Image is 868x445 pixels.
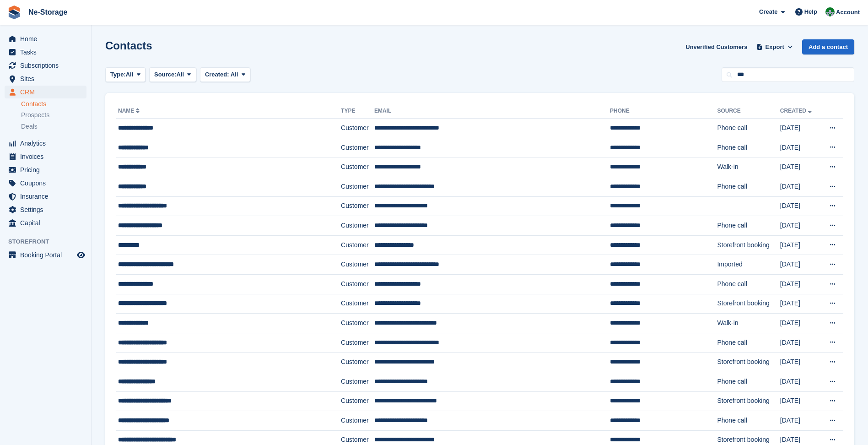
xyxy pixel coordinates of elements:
[780,411,820,431] td: [DATE]
[836,8,860,17] span: Account
[780,177,820,196] td: [DATE]
[341,138,374,157] td: Customer
[8,237,91,246] span: Storefront
[717,119,780,138] td: Phone call
[105,39,152,52] h1: Contacts
[105,67,146,82] button: Type: All
[802,39,854,54] a: Add a contact
[717,177,780,196] td: Phone call
[177,70,184,79] span: All
[21,100,86,109] a: Contacts
[341,391,374,411] td: Customer
[5,59,86,72] a: menu
[717,235,780,255] td: Storefront booking
[154,70,176,79] span: Source:
[766,43,784,52] span: Export
[717,255,780,275] td: Imported
[5,217,86,229] a: menu
[780,333,820,353] td: [DATE]
[825,7,835,16] img: Charlotte Nesbitt
[780,274,820,294] td: [DATE]
[780,138,820,157] td: [DATE]
[341,235,374,255] td: Customer
[780,353,820,372] td: [DATE]
[755,39,795,54] button: Export
[717,294,780,314] td: Storefront booking
[717,411,780,431] td: Phone call
[374,104,610,119] th: Email
[780,157,820,177] td: [DATE]
[5,190,86,203] a: menu
[149,67,196,82] button: Source: All
[25,5,71,20] a: Ne-Storage
[231,71,238,78] span: All
[780,372,820,391] td: [DATE]
[341,372,374,391] td: Customer
[717,353,780,372] td: Storefront booking
[5,137,86,150] a: menu
[780,314,820,333] td: [DATE]
[20,59,75,72] span: Subscriptions
[682,39,751,54] a: Unverified Customers
[5,86,86,98] a: menu
[20,72,75,85] span: Sites
[717,391,780,411] td: Storefront booking
[717,372,780,391] td: Phone call
[341,216,374,236] td: Customer
[780,108,814,114] a: Created
[780,294,820,314] td: [DATE]
[780,235,820,255] td: [DATE]
[20,150,75,163] span: Invoices
[21,110,86,120] a: Prospects
[5,150,86,163] a: menu
[21,122,86,131] a: Deals
[5,46,86,59] a: menu
[341,411,374,431] td: Customer
[780,196,820,216] td: [DATE]
[341,177,374,196] td: Customer
[717,157,780,177] td: Walk-in
[20,190,75,203] span: Insurance
[5,203,86,216] a: menu
[759,7,777,16] span: Create
[126,70,134,79] span: All
[341,314,374,333] td: Customer
[205,71,229,78] span: Created:
[20,177,75,190] span: Coupons
[780,119,820,138] td: [DATE]
[5,33,86,45] a: menu
[21,111,49,119] span: Prospects
[5,249,86,261] a: menu
[717,216,780,236] td: Phone call
[7,5,21,19] img: stora-icon-8386f47178a22dfd0bd8f6a31ec36ba5ce8667c1dd55bd0f319d3a0aa187defe.svg
[341,274,374,294] td: Customer
[717,333,780,353] td: Phone call
[717,274,780,294] td: Phone call
[20,33,75,45] span: Home
[610,104,717,119] th: Phone
[5,72,86,85] a: menu
[110,70,126,79] span: Type:
[341,333,374,353] td: Customer
[20,217,75,229] span: Capital
[341,157,374,177] td: Customer
[20,137,75,150] span: Analytics
[341,294,374,314] td: Customer
[20,203,75,216] span: Settings
[21,122,38,131] span: Deals
[20,86,75,98] span: CRM
[20,249,75,261] span: Booking Portal
[717,314,780,333] td: Walk-in
[717,104,780,119] th: Source
[341,196,374,216] td: Customer
[20,163,75,176] span: Pricing
[341,255,374,275] td: Customer
[341,104,374,119] th: Type
[341,119,374,138] td: Customer
[780,216,820,236] td: [DATE]
[20,46,75,59] span: Tasks
[717,138,780,157] td: Phone call
[5,177,86,190] a: menu
[341,353,374,372] td: Customer
[804,7,817,16] span: Help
